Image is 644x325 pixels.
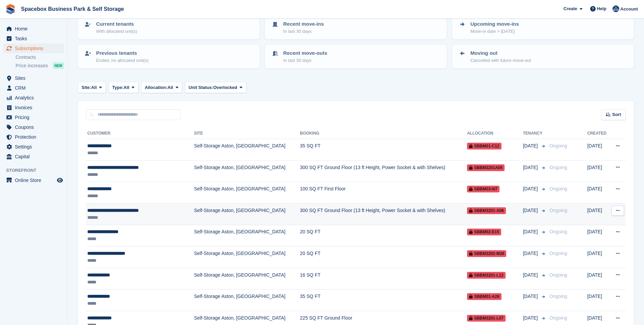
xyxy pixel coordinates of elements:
[3,103,64,112] a: menu
[587,139,609,161] td: [DATE]
[3,176,64,185] a: menu
[300,225,467,247] td: 20 SQ FT
[15,113,55,122] span: Pricing
[523,164,539,171] span: [DATE]
[194,203,300,225] td: Self-Storage Aston, [GEOGRAPHIC_DATA]
[300,203,467,225] td: 300 SQ FT Ground Floor (13 ft Height, Power Socket & with Shelves)
[597,5,606,12] span: Help
[620,6,638,13] span: Account
[467,250,506,257] span: SBBM3202-M26
[3,152,64,161] a: menu
[194,160,300,182] td: Self-Storage Aston, [GEOGRAPHIC_DATA]
[523,185,539,192] span: [DATE]
[15,34,55,43] span: Tasks
[300,182,467,204] td: 100 SQ FT First Floor
[79,16,259,39] a: Current tenants With allocated unit(s)
[283,20,324,28] p: Recent move-ins
[16,63,48,69] span: Price increases
[470,57,531,64] p: Cancelled with future move-out
[15,83,55,93] span: CRM
[549,229,567,234] span: Ongoing
[16,62,64,69] a: Price increases NEW
[96,49,149,57] p: Previous tenants
[453,16,633,39] a: Upcoming move-ins Move-in date > [DATE]
[523,142,539,149] span: [DATE]
[467,186,499,192] span: SBBM03-I07
[6,167,67,174] span: Storefront
[467,164,505,171] span: SBBM3201A05
[3,142,64,152] a: menu
[194,247,300,268] td: Self-Storage Aston, [GEOGRAPHIC_DATA]
[3,73,64,83] a: menu
[523,250,539,257] span: [DATE]
[283,57,327,64] p: In last 30 days
[56,176,64,184] a: Preview store
[194,128,300,139] th: Site
[82,84,91,91] span: Site:
[587,289,609,311] td: [DATE]
[15,24,55,33] span: Home
[15,152,55,161] span: Capital
[563,5,577,12] span: Create
[470,20,519,28] p: Upcoming move-ins
[168,84,173,91] span: All
[587,160,609,182] td: [DATE]
[3,113,64,122] a: menu
[18,3,127,15] a: Spacebox Business Park & Self Storage
[15,73,55,83] span: Sites
[300,289,467,311] td: 35 SQ FT
[467,229,501,235] span: SBBM02-E15
[612,111,621,118] span: Sort
[283,49,327,57] p: Recent move-outs
[78,82,106,93] button: Site: All
[470,49,531,57] p: Moving out
[16,54,64,61] a: Contracts
[587,203,609,225] td: [DATE]
[194,289,300,311] td: Self-Storage Aston, [GEOGRAPHIC_DATA]
[266,45,446,68] a: Recent move-outs In last 30 days
[96,57,149,64] p: Ended, no allocated unit(s)
[96,28,137,35] p: With allocated unit(s)
[3,24,64,33] a: menu
[15,142,55,152] span: Settings
[194,268,300,289] td: Self-Storage Aston, [GEOGRAPHIC_DATA]
[53,62,64,69] div: NEW
[194,182,300,204] td: Self-Storage Aston, [GEOGRAPHIC_DATA]
[467,315,506,322] span: SBBM3201-L07
[470,28,519,35] p: Move-in date > [DATE]
[15,122,55,132] span: Coupons
[467,272,506,279] span: SBBM3201-L12
[587,225,609,247] td: [DATE]
[549,315,567,321] span: Ongoing
[549,251,567,256] span: Ongoing
[124,84,129,91] span: All
[467,128,523,139] th: Allocation
[185,82,246,93] button: Unit Status: Overlocked
[86,128,194,139] th: Customer
[3,122,64,132] a: menu
[15,176,55,185] span: Online Store
[523,272,539,279] span: [DATE]
[587,128,609,139] th: Created
[467,207,506,214] span: SBBM3201-A06
[266,16,446,39] a: Recent move-ins In last 30 days
[523,315,539,322] span: [DATE]
[15,44,55,53] span: Subscriptions
[15,93,55,102] span: Analytics
[587,182,609,204] td: [DATE]
[549,294,567,299] span: Ongoing
[300,268,467,289] td: 16 SQ FT
[300,160,467,182] td: 300 SQ FT Ground Floor (13 ft Height, Power Socket & with Shelves)
[3,93,64,102] a: menu
[194,139,300,161] td: Self-Storage Aston, [GEOGRAPHIC_DATA]
[549,186,567,191] span: Ongoing
[79,45,259,68] a: Previous tenants Ended, no allocated unit(s)
[587,268,609,289] td: [DATE]
[15,132,55,142] span: Protection
[453,45,633,68] a: Moving out Cancelled with future move-out
[141,82,182,93] button: Allocation: All
[467,293,502,300] span: SBBM01-A26
[3,83,64,93] a: menu
[188,84,213,91] span: Unit Status:
[549,165,567,170] span: Ongoing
